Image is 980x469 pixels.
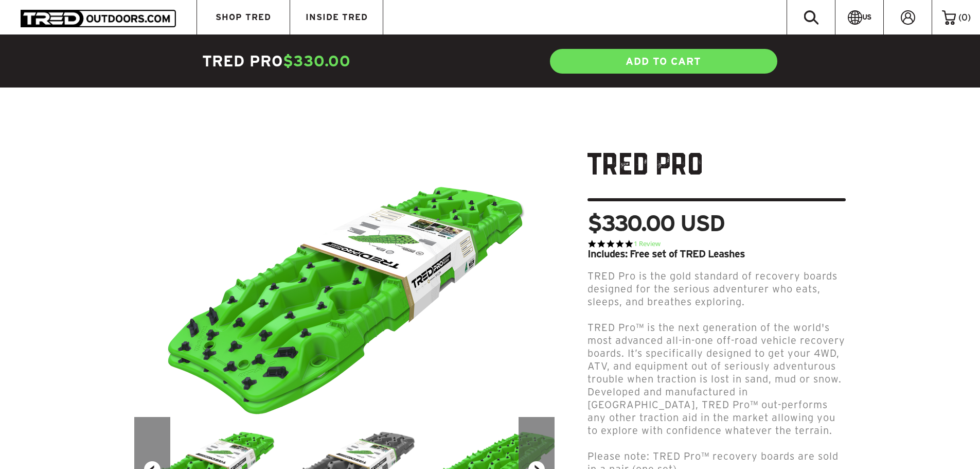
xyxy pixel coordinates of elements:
h4: TRED Pro [202,51,490,72]
span: INSIDE TRED [306,13,368,22]
span: SHOP TRED [216,13,271,22]
div: Includes: Free set of TRED Leashes [587,249,846,259]
a: 1 reviews [634,239,661,249]
span: ( ) [958,13,971,22]
p: TRED Pro is the gold standard of recovery boards designed for the serious adventurer who eats, sl... [587,270,846,308]
img: TRED Outdoors America [21,10,176,27]
img: cart-icon [942,10,956,25]
span: $330.00 USD [587,212,724,234]
span: TRED Pro™ is the next generation of the world's most advanced all-in-one off-road vehicle recover... [587,322,845,436]
a: ADD TO CART [549,48,778,75]
span: $330.00 [283,53,351,70]
h1: TRED Pro [587,148,846,201]
span: 0 [961,12,968,22]
img: TRED_Pro_ISO-Green_700x.png [165,149,525,417]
